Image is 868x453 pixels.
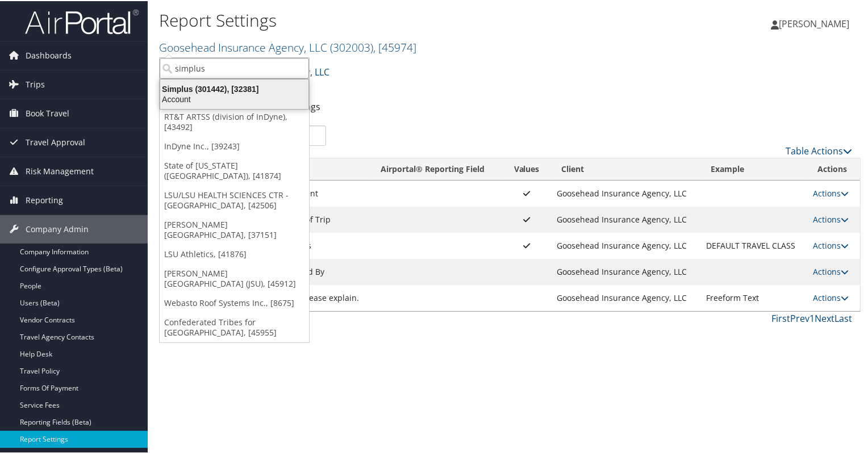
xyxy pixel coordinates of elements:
span: ( 302003 ) [330,39,373,54]
td: Goosehead Insurance Agency, LLC [551,284,701,310]
td: Requested By [266,258,370,284]
th: Actions [807,157,860,179]
a: Prev [790,311,809,324]
td: Other - please explain. [266,284,370,310]
a: State of [US_STATE] ([GEOGRAPHIC_DATA]), [41874] [160,155,309,184]
th: Client [551,157,701,179]
a: LSU/LSU HEALTH SCIENCES CTR - [GEOGRAPHIC_DATA], [42506] [160,184,309,214]
span: Company Admin [26,214,89,242]
a: First [771,311,790,324]
td: Department [266,179,370,205]
img: airportal-logo.png [25,7,139,34]
td: Rule Class [266,232,370,258]
a: Confederated Tribes for [GEOGRAPHIC_DATA], [45955] [160,312,309,341]
td: Purpose of Trip [266,205,370,232]
div: Account [153,93,315,103]
a: Actions [813,291,849,302]
span: Risk Management [26,156,94,184]
td: Goosehead Insurance Agency, LLC [551,179,701,205]
a: LSU Athletics, [41876] [160,244,309,263]
th: Airportal&reg; Reporting Field [370,157,502,179]
input: Search Accounts [160,57,309,78]
th: Name [266,157,370,179]
h1: Report Settings [159,7,627,31]
th: Example [701,157,807,179]
a: RT&T ARTSS (division of InDyne), [43492] [160,106,309,136]
span: Travel Approval [26,127,85,156]
span: [PERSON_NAME] [779,16,849,29]
td: Goosehead Insurance Agency, LLC [551,232,701,258]
div: Simplus (301442), [32381] [153,83,315,93]
td: Goosehead Insurance Agency, LLC [551,258,701,284]
a: [PERSON_NAME] [771,6,861,40]
span: Trips [26,69,45,98]
td: Freeform Text [701,284,807,310]
a: [PERSON_NAME][GEOGRAPHIC_DATA] (JSU), [45912] [160,263,309,292]
td: Goosehead Insurance Agency, LLC [551,205,701,232]
th: Values [502,157,551,179]
td: DEFAULT TRAVEL CLASS [701,232,807,258]
span: , [ 45974 ] [373,39,416,54]
a: Table Actions [786,144,852,156]
a: Webasto Roof Systems Inc., [8675] [160,292,309,312]
a: Goosehead Insurance Agency, LLC [159,39,416,54]
a: Next [815,311,834,324]
a: Actions [813,213,849,224]
a: Actions [813,187,849,198]
a: [PERSON_NAME][GEOGRAPHIC_DATA], [37151] [160,214,309,244]
span: Book Travel [26,98,69,127]
a: Actions [813,239,849,250]
a: Last [834,311,852,324]
a: 1 [809,311,815,324]
a: InDyne Inc., [39243] [160,136,309,155]
span: Reporting [26,185,63,213]
span: Dashboards [26,40,72,69]
a: Actions [813,265,849,276]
